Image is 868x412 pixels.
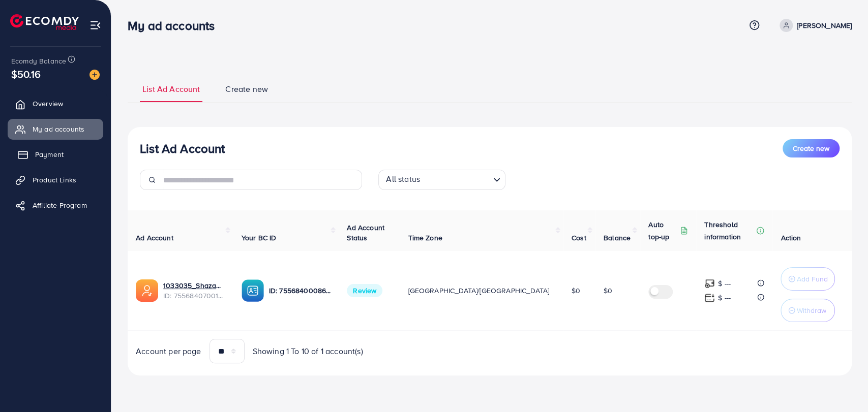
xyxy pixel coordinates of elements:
[136,345,201,357] span: Account per page
[781,267,835,291] button: Add Fund
[8,195,103,215] a: Affiliate Program
[783,139,840,157] button: Create new
[781,299,835,322] button: Withdraw
[408,233,442,243] span: Time Zone
[89,19,101,31] img: menu
[140,141,225,156] h3: List Ad Account
[704,293,715,303] img: top-up amount
[604,286,612,296] span: $0
[648,218,678,243] p: Auto top-up
[136,279,158,302] img: ic-ads-acc.e4c84228.svg
[347,284,382,297] span: Review
[408,286,549,296] span: [GEOGRAPHIC_DATA]/[GEOGRAPHIC_DATA]
[253,345,363,357] span: Showing 1 To 10 of 1 account(s)
[704,218,754,243] p: Threshold information
[572,233,586,243] span: Cost
[704,278,715,289] img: top-up amount
[128,18,223,33] h3: My ad accounts
[163,291,225,301] span: ID: 7556840700197797904
[781,233,801,243] span: Action
[10,14,79,30] img: logo
[572,286,580,296] span: $0
[384,171,422,187] span: All status
[33,99,63,109] span: Overview
[242,233,277,243] span: Your BC ID
[142,83,200,95] span: List Ad Account
[11,56,66,66] span: Ecomdy Balance
[269,284,331,297] p: ID: 7556840008628568071
[378,170,505,190] div: Search for option
[797,19,852,31] p: [PERSON_NAME]
[718,277,731,290] p: $ ---
[825,366,860,404] iframe: Chat
[33,200,87,210] span: Affiliate Program
[8,119,103,139] a: My ad accounts
[347,223,384,243] span: Ad Account Status
[8,170,103,190] a: Product Links
[89,70,100,80] img: image
[8,93,103,114] a: Overview
[423,172,489,187] input: Search for option
[11,67,41,81] span: $50.16
[33,124,84,134] span: My ad accounts
[163,280,225,291] a: 1033035_Shazamm_1759464095212
[796,304,826,316] p: Withdraw
[136,233,173,243] span: Ad Account
[163,280,225,301] div: <span class='underline'>1033035_Shazamm_1759464095212</span></br>7556840700197797904
[796,273,827,285] p: Add Fund
[793,143,829,153] span: Create new
[718,292,731,304] p: $ ---
[242,279,264,302] img: ic-ba-acc.ded83a64.svg
[35,149,64,160] span: Payment
[33,175,76,185] span: Product Links
[604,233,631,243] span: Balance
[225,83,268,95] span: Create new
[775,19,852,32] a: [PERSON_NAME]
[8,144,103,165] a: Payment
